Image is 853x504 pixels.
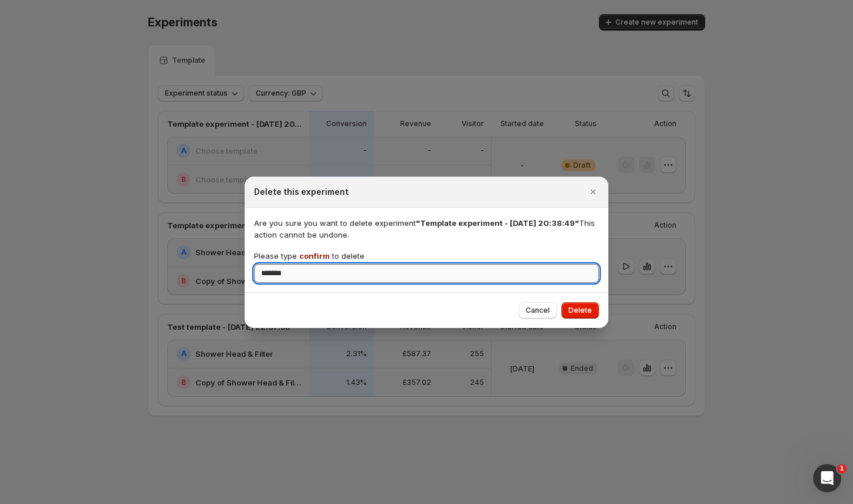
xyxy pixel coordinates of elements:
[837,464,847,473] span: 1
[416,218,579,228] span: "Template experiment - [DATE] 20:38:49"
[254,250,364,262] p: Please type to delete
[561,302,599,319] button: Delete
[254,217,599,241] p: Are you sure you want to delete experiment This action cannot be undone.
[299,251,330,261] span: confirm
[813,464,841,492] iframe: Intercom live chat
[585,184,601,200] button: Close
[254,186,348,198] h2: Delete this experiment
[568,306,592,315] span: Delete
[519,302,557,319] button: Cancel
[526,306,550,315] span: Cancel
